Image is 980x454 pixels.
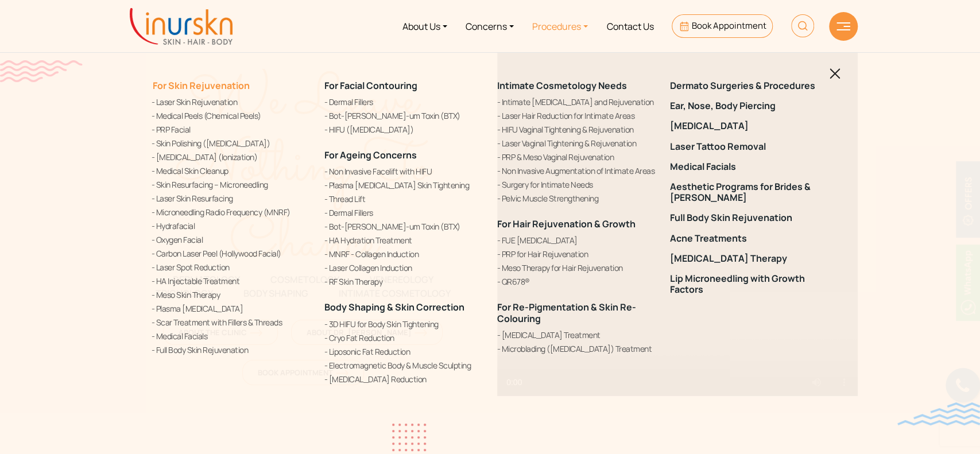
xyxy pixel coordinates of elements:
a: HA Injectable Treatment [152,275,311,287]
a: Electromagnetic Body & Muscle Sculpting [324,359,483,371]
a: Laser Tattoo Removal [670,141,829,152]
a: Meso Therapy for Hair Rejuvenation [497,262,656,274]
a: Procedures [523,5,597,48]
a: Microneedling Radio Frequency (MNRF) [152,206,311,218]
a: PRP & Meso Vaginal Rejuvenation [497,151,656,163]
a: For Skin Rejuvenation [152,79,250,92]
a: Laser Skin Resurfacing [152,192,311,204]
a: Intimate Cosmetology Needs [497,79,627,92]
a: Laser Collagen Induction [324,262,483,274]
a: Non Invasive Facelift with HIFU [324,165,483,177]
a: Surgery for Intimate Needs [497,179,656,191]
a: [MEDICAL_DATA] (Ionization) [152,151,311,163]
a: MNRF - Collagen Induction [324,248,483,260]
a: [MEDICAL_DATA] Treatment [497,329,656,341]
a: [MEDICAL_DATA] Reduction [324,373,483,385]
a: QR678® [497,275,656,288]
a: For Ageing Concerns [324,149,417,161]
a: HIFU Vaginal Tightening & Rejuvenation [497,123,656,135]
a: About Us [393,5,456,48]
a: Aesthetic Programs for Brides & [PERSON_NAME] [670,181,829,203]
a: Oxygen Facial [152,234,311,246]
img: HeaderSearch [791,14,814,37]
a: Scar Treatment with Fillers & Threads [152,316,311,328]
a: Book Appointment [672,14,772,38]
img: hamLine.svg [836,22,850,30]
a: Dermal Fillers [324,207,483,219]
a: HIFU ([MEDICAL_DATA]) [324,123,483,135]
a: PRP for Hair Rejuvenation [497,248,656,260]
a: Ear, Nose, Body Piercing [670,100,829,111]
a: Meso Skin Therapy [152,289,311,301]
a: HA Hydration Treatment [324,234,483,246]
img: bluewave [897,402,980,425]
a: Dermato Surgeries & Procedures [670,80,829,91]
a: Hydrafacial [152,220,311,232]
a: Acne Treatments [670,233,829,244]
a: Pelvic Muscle Strengthening [497,192,656,204]
a: Non Invasive Augmentation of Intimate Areas [497,165,656,177]
a: [MEDICAL_DATA] Therapy [670,253,829,264]
a: Laser Vaginal Tightening & Rejuvenation [497,137,656,149]
a: Medical Peels (Chemical Peels) [152,110,311,122]
a: Microblading ([MEDICAL_DATA]) Treatment [497,343,656,355]
a: For Re-Pigmentation & Skin Re-Colouring [497,301,636,324]
a: Intimate [MEDICAL_DATA] and Rejuvenation [497,96,656,108]
span: Book Appointment [692,20,766,32]
a: Thread Lift [324,193,483,205]
a: [MEDICAL_DATA] [670,121,829,131]
a: Full Body Skin Rejuvenation [670,212,829,223]
a: Concerns [456,5,523,48]
a: Carbon Laser Peel (Hollywood Facial) [152,247,311,259]
a: Lip Microneedling with Growth Factors [670,273,829,295]
a: Laser Spot Reduction [152,261,311,273]
a: Medical Facials [670,161,829,172]
a: PRP Facial [152,123,311,135]
a: Plasma [MEDICAL_DATA] Skin Tightening [324,179,483,191]
img: blackclosed [830,68,840,79]
a: Medical Skin Cleanup [152,165,311,177]
a: Dermal Fillers [324,96,483,108]
a: Skin Polishing ([MEDICAL_DATA]) [152,137,311,149]
a: For Hair Rejuvenation & Growth [497,218,636,230]
a: Contact Us [597,5,663,48]
a: Plasma [MEDICAL_DATA] [152,302,311,315]
a: Laser Skin Rejuvenation [152,96,311,108]
img: inurskn-logo [130,8,233,45]
a: Bot-[PERSON_NAME]-um Toxin (BTX) [324,220,483,232]
a: Full Body Skin Rejuvenation [152,344,311,356]
a: For Facial Contouring [324,79,417,92]
a: Body Shaping & Skin Correction [324,301,464,313]
a: Skin Resurfacing – Microneedling [152,179,311,191]
a: FUE [MEDICAL_DATA] [497,234,656,246]
a: Liposonic Fat Reduction [324,346,483,358]
a: Cryo Fat Reduction [324,332,483,344]
a: Laser Hair Reduction for Intimate Areas [497,110,656,122]
a: 3D HIFU for Body Skin Tightening [324,318,483,330]
a: Bot-[PERSON_NAME]-um Toxin (BTX) [324,110,483,122]
a: RF Skin Therapy [324,275,483,288]
a: Medical Facials [152,330,311,342]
